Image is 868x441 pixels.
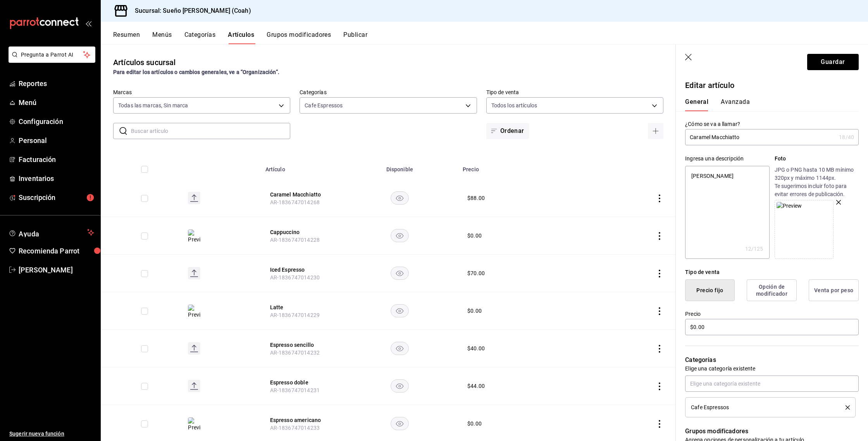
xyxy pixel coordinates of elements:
[391,417,409,430] button: availability-product
[19,192,94,203] span: Suscripción
[270,303,332,311] button: edit-product-location
[267,31,331,44] button: Grupos modificadores
[19,154,94,165] span: Facturación
[685,311,859,317] label: Precio
[19,116,94,127] span: Configuración
[270,228,332,236] button: edit-product-location
[270,379,332,386] button: edit-product-location
[343,31,367,44] button: Publicar
[656,382,663,390] button: actions
[19,265,94,275] span: [PERSON_NAME]
[656,307,663,315] button: actions
[685,268,859,276] div: Tipo de venta
[467,232,482,239] div: $ 0.00
[270,387,320,393] span: AR-1836747014231
[491,102,537,109] span: Todos los artículos
[685,365,859,372] p: Elige una categoría existente
[656,232,663,240] button: actions
[5,56,95,64] a: Pregunta a Parrot AI
[656,195,663,202] button: actions
[113,90,290,95] label: Marcas
[777,202,802,210] img: Preview
[19,97,94,108] span: Menú
[261,155,341,179] th: Artículo
[270,266,332,274] button: edit-product-location
[270,237,320,243] span: AR-1836747014228
[228,31,254,44] button: Artículos
[807,54,859,70] button: Guardar
[270,191,332,198] button: edit-product-location
[685,155,769,163] div: Ingresa una descripción
[486,90,663,95] label: Tipo de venta
[131,123,290,139] input: Buscar artículo
[19,78,94,89] span: Reportes
[467,194,485,202] div: $ 88.00
[113,69,279,75] strong: Para editar los artículos o cambios generales, ve a “Organización”.
[9,430,94,438] span: Sugerir nueva función
[467,382,485,390] div: $ 44.00
[458,155,582,179] th: Precio
[270,425,320,431] span: AR-1836747014233
[685,98,849,111] div: navigation tabs
[691,405,729,410] span: Cafe Espressos
[809,279,859,301] button: Venta por peso
[775,166,859,198] p: JPG o PNG hasta 10 MB mínimo 320px y máximo 1144px. Te sugerimos incluir foto para evitar errores...
[391,229,409,242] button: availability-product
[305,102,343,109] span: Cafe Espressos
[129,6,251,16] h3: Sucursal: Sueño [PERSON_NAME] (Coah)
[467,420,482,427] div: $ 0.00
[685,376,859,392] input: Elige una categoría existente
[19,246,94,256] span: Recomienda Parrot
[721,98,750,111] button: Avanzada
[839,133,854,141] div: 18 /40
[270,312,320,318] span: AR-1836747014229
[270,274,320,281] span: AR-1836747014230
[270,199,320,205] span: AR-1836747014268
[19,228,84,237] span: Ayuda
[467,269,485,277] div: $ 70.00
[184,31,216,44] button: Categorías
[685,319,859,335] input: $0.00
[685,98,708,111] button: General
[840,405,850,410] button: delete
[118,102,188,109] span: Todas las marcas, Sin marca
[656,420,663,428] button: actions
[300,90,477,95] label: Categorías
[775,155,859,163] p: Foto
[188,305,200,319] img: Preview
[188,417,200,431] img: Preview
[685,355,859,365] p: Categorías
[486,123,529,139] button: Ordenar
[685,121,859,127] label: ¿Cómo se va a llamar?
[270,341,332,349] button: edit-product-location
[656,345,663,353] button: actions
[19,173,94,184] span: Inventarios
[341,155,458,179] th: Disponible
[656,270,663,277] button: actions
[188,229,200,243] img: Preview
[685,279,735,301] button: Precio fijo
[391,191,409,205] button: availability-product
[747,279,797,301] button: Opción de modificador
[9,47,95,63] button: Pregunta a Parrot AI
[113,31,140,44] button: Resumen
[745,245,763,253] div: 12 /125
[270,416,332,424] button: edit-product-location
[467,345,485,352] div: $ 40.00
[391,342,409,355] button: availability-product
[391,304,409,317] button: availability-product
[270,350,320,356] span: AR-1836747014232
[152,31,172,44] button: Menús
[685,79,859,91] p: Editar artículo
[391,267,409,280] button: availability-product
[85,20,91,26] button: open_drawer_menu
[113,57,176,68] div: Artículos sucursal
[685,427,859,436] p: Grupos modificadores
[21,51,83,59] span: Pregunta a Parrot AI
[391,379,409,393] button: availability-product
[113,31,868,44] div: navigation tabs
[467,307,482,315] div: $ 0.00
[19,135,94,146] span: Personal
